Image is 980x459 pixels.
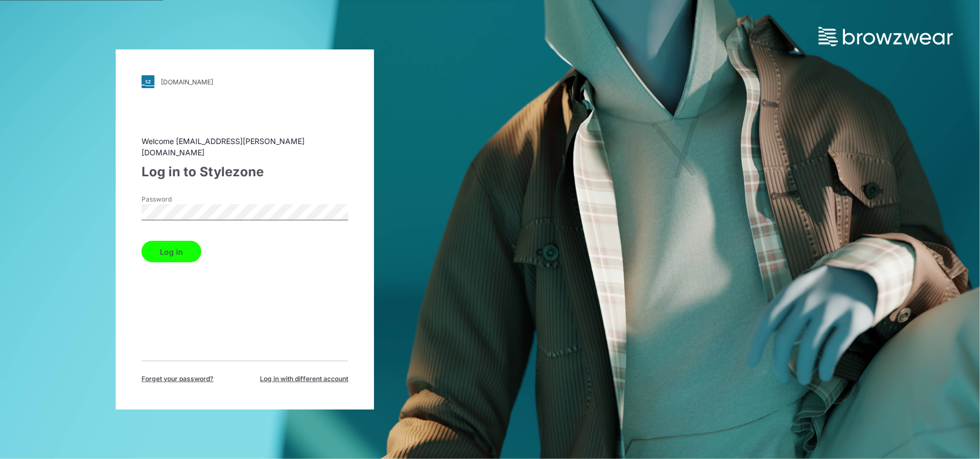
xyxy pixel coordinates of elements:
span: Log in with different account [260,374,348,384]
div: Log in to Stylezone [142,162,348,182]
label: Password [142,195,217,204]
a: [DOMAIN_NAME] [142,75,348,88]
img: browzwear-logo.73288ffb.svg [819,27,953,46]
div: Welcome [EMAIL_ADDRESS][PERSON_NAME][DOMAIN_NAME] [142,135,348,158]
div: [DOMAIN_NAME] [161,78,213,86]
img: svg+xml;base64,PHN2ZyB3aWR0aD0iMjgiIGhlaWdodD0iMjgiIHZpZXdCb3g9IjAgMCAyOCAyOCIgZmlsbD0ibm9uZSIgeG... [142,75,154,88]
button: Log in [142,241,201,262]
span: Forget your password? [142,374,214,384]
